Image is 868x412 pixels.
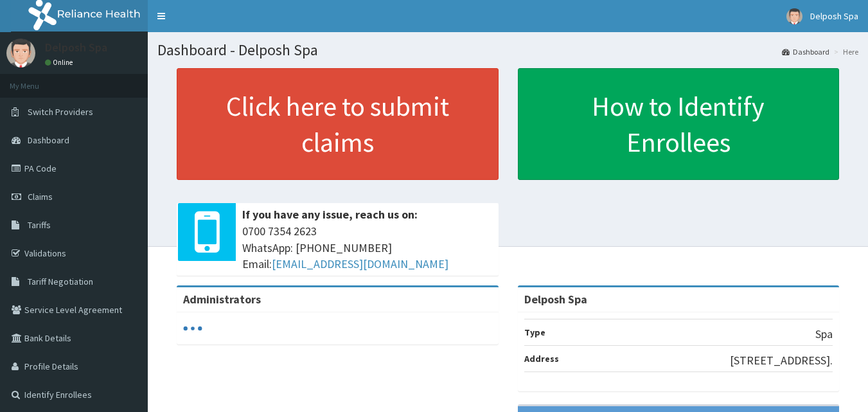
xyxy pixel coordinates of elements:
[157,42,858,58] h1: Dashboard - Delposh Spa
[28,191,53,202] span: Claims
[524,327,545,338] b: Type
[524,353,559,364] b: Address
[183,292,261,307] b: Administrators
[810,10,858,22] span: Delposh Spa
[242,223,492,273] span: 0700 7354 2623 WhatsApp: [PHONE_NUMBER] Email:
[28,134,69,146] span: Dashboard
[786,8,802,24] img: User Image
[45,42,107,53] p: Delposh Spa
[242,207,418,222] b: If you have any issue, reach us on:
[730,352,833,369] p: [STREET_ADDRESS].
[782,46,829,57] a: Dashboard
[272,256,448,271] a: [EMAIL_ADDRESS][DOMAIN_NAME]
[524,292,587,307] strong: Delposh Spa
[45,58,76,67] a: Online
[183,319,202,338] svg: audio-loading
[28,106,93,118] span: Switch Providers
[177,68,499,180] a: Click here to submit claims
[831,46,858,57] li: Here
[28,219,51,231] span: Tariffs
[6,39,35,67] img: User Image
[815,326,833,343] p: Spa
[518,68,840,180] a: How to Identify Enrollees
[28,276,93,287] span: Tariff Negotiation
